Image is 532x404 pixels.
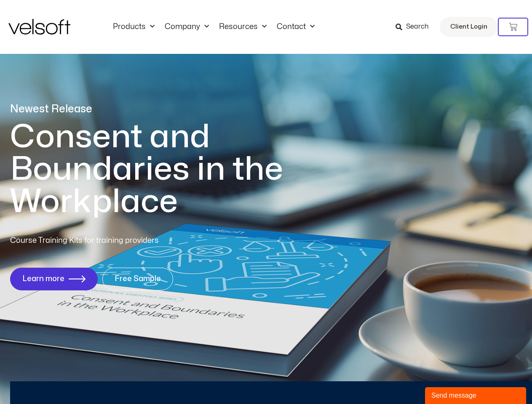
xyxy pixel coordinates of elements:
[10,268,98,290] a: Learn more
[102,268,173,290] a: Free Sample
[440,17,498,37] a: Client Login
[108,22,320,32] nav: Menu
[272,22,320,32] a: ContactMenu Toggle
[115,275,161,283] span: Free Sample
[10,235,220,247] p: Course Training Kits for training providers
[160,22,214,32] a: CompanyMenu Toggle
[22,275,64,283] span: Learn more
[396,20,435,34] a: Search
[450,21,487,32] span: Client Login
[425,385,528,404] iframe: chat widget
[108,22,160,32] a: ProductsMenu Toggle
[10,121,318,218] h1: Consent and Boundaries in the Workplace
[406,21,429,32] span: Search
[10,102,318,117] p: Newest Release
[214,22,272,32] a: ResourcesMenu Toggle
[8,19,70,35] img: Velsoft Training Materials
